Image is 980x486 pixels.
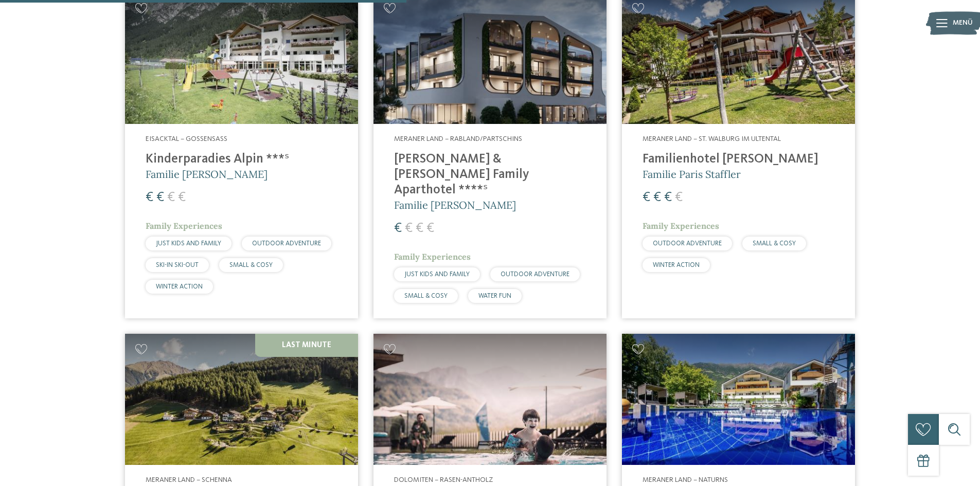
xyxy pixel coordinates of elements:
[394,135,522,142] span: Meraner Land – Rabland/Partschins
[643,135,781,142] span: Meraner Land – St. Walburg im Ultental
[146,152,337,167] h4: Kinderparadies Alpin ***ˢ
[156,283,203,290] span: WINTER ACTION
[167,191,175,204] span: €
[146,476,232,483] span: Meraner Land – Schenna
[178,191,186,204] span: €
[394,222,402,235] span: €
[622,334,855,465] img: Familien Wellness Residence Tyrol ****
[416,222,423,235] span: €
[146,221,222,231] span: Family Experiences
[404,293,448,299] span: SMALL & COSY
[426,222,434,235] span: €
[675,191,683,204] span: €
[156,262,199,268] span: SKI-IN SKI-OUT
[373,334,607,465] img: Familienhotels gesucht? Hier findet ihr die besten!
[394,152,586,198] h4: [PERSON_NAME] & [PERSON_NAME] Family Aparthotel ****ˢ
[501,271,569,278] span: OUTDOOR ADVENTURE
[478,293,511,299] span: WATER FUN
[405,222,413,235] span: €
[653,262,700,268] span: WINTER ACTION
[394,476,493,483] span: Dolomiten – Rasen-Antholz
[664,191,672,204] span: €
[146,191,153,204] span: €
[653,240,722,247] span: OUTDOOR ADVENTURE
[394,251,471,262] span: Family Experiences
[394,199,516,211] span: Familie [PERSON_NAME]
[252,240,321,247] span: OUTDOOR ADVENTURE
[643,191,650,204] span: €
[643,168,741,181] span: Familie Paris Staffler
[156,191,164,204] span: €
[643,221,719,231] span: Family Experiences
[643,476,728,483] span: Meraner Land – Naturns
[156,240,221,247] span: JUST KIDS AND FAMILY
[125,334,358,465] img: Familienhotels gesucht? Hier findet ihr die besten!
[753,240,796,247] span: SMALL & COSY
[229,262,273,268] span: SMALL & COSY
[404,271,470,278] span: JUST KIDS AND FAMILY
[643,152,834,167] h4: Familienhotel [PERSON_NAME]
[146,135,227,142] span: Eisacktal – Gossensass
[146,168,268,181] span: Familie [PERSON_NAME]
[653,191,661,204] span: €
